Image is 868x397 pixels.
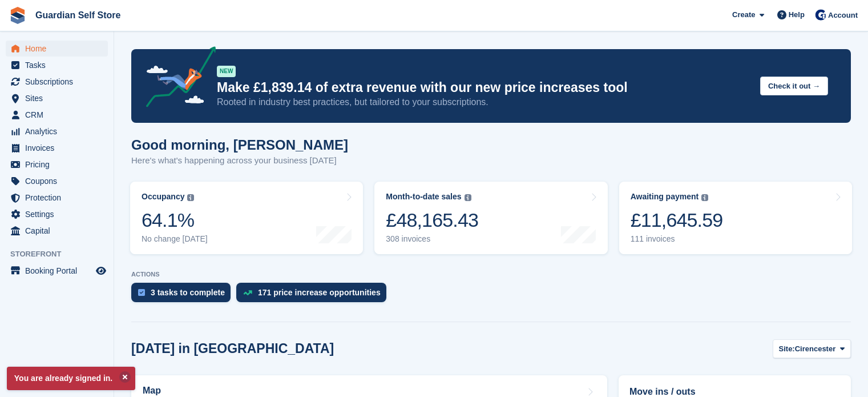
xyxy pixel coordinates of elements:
[701,194,708,201] img: icon-info-grey-7440780725fd019a000dd9b08b2336e03edf1995a4989e88bcd33f0948082b44.svg
[151,288,225,297] div: 3 tasks to complete
[6,157,108,173] a: menu
[94,264,108,278] a: Preview store
[6,90,108,106] a: menu
[131,271,851,278] p: ACTIONS
[795,343,836,355] span: Cirencester
[773,339,851,358] button: Site: Cirencester
[131,137,348,153] h1: Good morning, [PERSON_NAME]
[217,66,236,77] div: NEW
[6,74,108,90] a: menu
[386,192,461,202] div: Month-to-date sales
[236,283,392,308] a: 171 price increase opportunities
[789,9,805,21] span: Help
[25,41,94,57] span: Home
[465,194,471,201] img: icon-info-grey-7440780725fd019a000dd9b08b2336e03edf1995a4989e88bcd33f0948082b44.svg
[374,182,607,254] a: Month-to-date sales £48,165.43 308 invoices
[10,248,114,260] span: Storefront
[143,386,161,396] h2: Map
[9,7,26,24] img: stora-icon-8386f47178a22dfd0bd8f6a31ec36ba5ce8667c1dd55bd0f319d3a0aa187defe.svg
[25,123,94,139] span: Analytics
[7,367,135,390] p: You are already signed in.
[760,77,828,95] button: Check it out →
[131,341,334,356] h2: [DATE] in [GEOGRAPHIC_DATA]
[25,206,94,222] span: Settings
[631,234,723,244] div: 111 invoices
[732,9,755,21] span: Create
[243,290,252,295] img: price_increase_opportunities-93ffe204e8149a01c8c9dc8f82e8f89637d9d84a8eef4429ea346261dce0b2c0.svg
[815,9,826,21] img: Tom Scott
[258,288,381,297] div: 171 price increase opportunities
[142,192,184,202] div: Occupancy
[130,182,363,254] a: Occupancy 64.1% No change [DATE]
[25,263,94,279] span: Booking Portal
[25,157,94,173] span: Pricing
[25,74,94,90] span: Subscriptions
[6,123,108,139] a: menu
[6,107,108,123] a: menu
[217,96,751,109] p: Rooted in industry best practices, but tailored to your subscriptions.
[131,283,236,308] a: 3 tasks to complete
[386,208,478,232] div: £48,165.43
[25,57,94,73] span: Tasks
[6,223,108,239] a: menu
[187,194,194,201] img: icon-info-grey-7440780725fd019a000dd9b08b2336e03edf1995a4989e88bcd33f0948082b44.svg
[631,192,699,202] div: Awaiting payment
[779,343,795,355] span: Site:
[138,289,145,296] img: task-75834270c22a3079a89374b754ae025e5fb1db73e45f91037f5363f120a921f8.svg
[25,140,94,156] span: Invoices
[136,46,216,111] img: price-adjustments-announcement-icon-8257ccfd72463d97f412b2fc003d46551f7dbcb40ab6d574587a9cd5c0d94...
[31,6,125,25] a: Guardian Self Store
[6,263,108,279] a: menu
[25,190,94,206] span: Protection
[217,79,751,96] p: Make £1,839.14 of extra revenue with our new price increases tool
[6,173,108,189] a: menu
[142,208,208,232] div: 64.1%
[6,57,108,73] a: menu
[131,154,348,167] p: Here's what's happening across your business [DATE]
[25,90,94,106] span: Sites
[142,234,208,244] div: No change [DATE]
[25,173,94,189] span: Coupons
[25,223,94,239] span: Capital
[25,107,94,123] span: CRM
[386,234,478,244] div: 308 invoices
[6,190,108,206] a: menu
[6,41,108,57] a: menu
[828,10,858,21] span: Account
[6,140,108,156] a: menu
[631,208,723,232] div: £11,645.59
[6,206,108,222] a: menu
[619,182,852,254] a: Awaiting payment £11,645.59 111 invoices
